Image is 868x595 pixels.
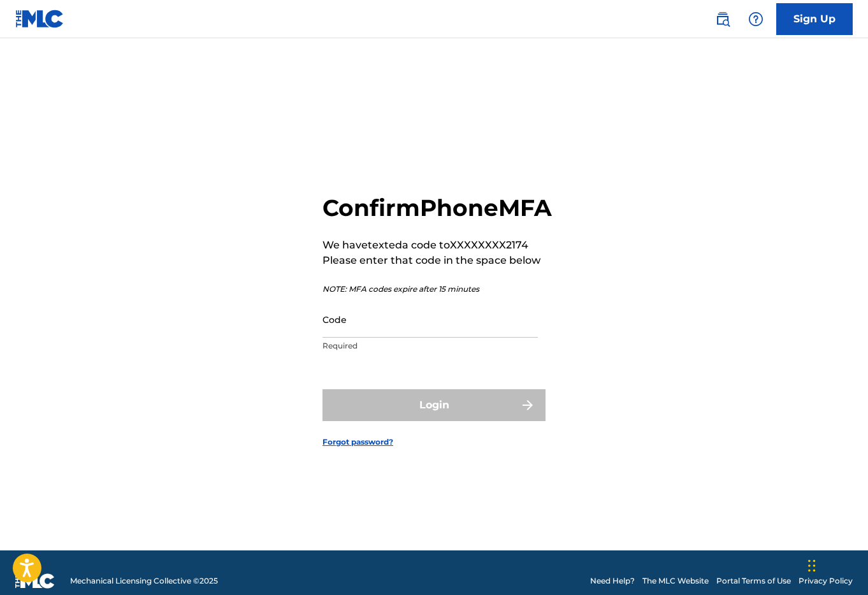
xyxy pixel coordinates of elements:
h2: Confirm Phone MFA [322,194,552,222]
img: logo [15,573,55,589]
iframe: Chat Widget [804,534,868,595]
p: NOTE: MFA codes expire after 15 minutes [322,283,552,295]
img: help [748,11,763,27]
a: Portal Terms of Use [716,575,791,587]
p: Please enter that code in the space below [322,253,552,268]
p: Required [322,340,538,352]
a: The MLC Website [642,575,709,587]
img: MLC Logo [15,10,64,28]
p: We have texted a code to XXXXXXXX2174 [322,238,552,253]
img: search [715,11,730,27]
a: Forgot password? [322,436,393,448]
span: Mechanical Licensing Collective © 2025 [70,575,218,587]
a: Need Help? [590,575,635,587]
a: Public Search [710,6,735,32]
div: Help [743,6,769,32]
a: Privacy Policy [799,575,853,587]
a: Sign Up [776,3,853,35]
div: Drag [808,547,816,585]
